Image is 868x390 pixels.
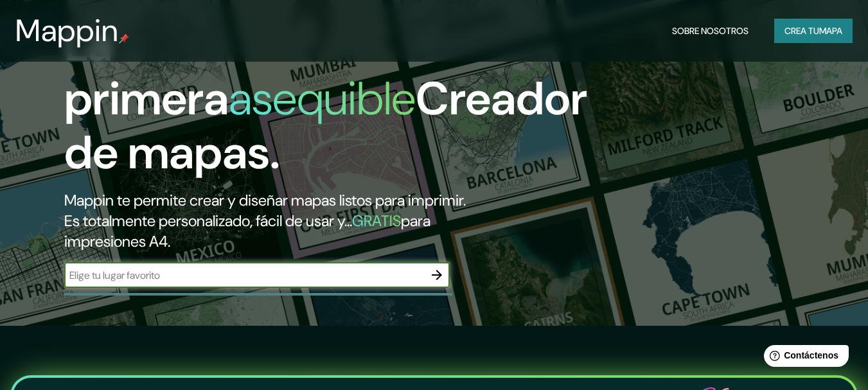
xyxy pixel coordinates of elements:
[774,19,853,43] button: Crea tumapa
[754,340,854,376] iframe: Lanzador de widgets de ayuda
[64,211,352,231] font: Es totalmente personalizado, fácil de usar y...
[667,19,754,43] button: Sobre nosotros
[819,25,842,37] font: mapa
[15,10,119,51] font: Mappin
[64,69,587,182] font: Creador de mapas.
[119,33,129,44] img: pin de mapeo
[784,25,819,37] font: Crea tu
[64,268,424,283] input: Elige tu lugar favorito
[229,69,416,129] font: asequible
[352,211,401,231] font: GRATIS
[64,190,466,210] font: Mappin te permite crear y diseñar mapas listos para imprimir.
[672,25,748,37] font: Sobre nosotros
[64,211,430,251] font: para impresiones A4.
[64,15,229,129] font: La primera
